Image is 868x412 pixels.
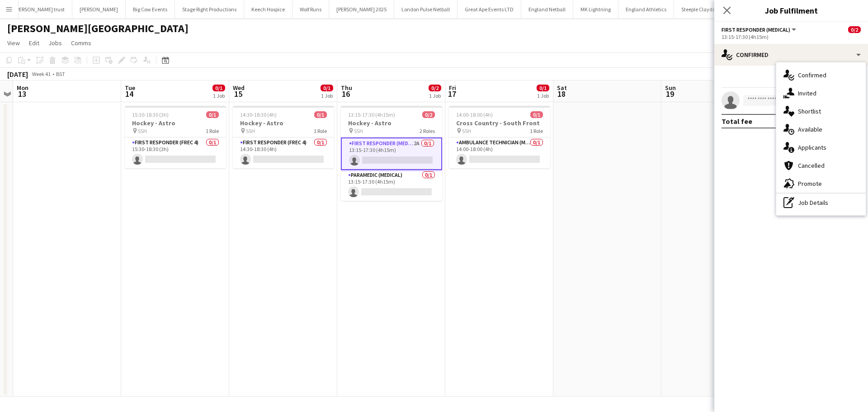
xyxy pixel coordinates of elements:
[573,0,618,18] button: MK Lightning
[314,128,327,134] span: 1 Role
[537,92,549,99] div: 1 Job
[72,0,126,18] button: [PERSON_NAME]
[244,0,292,18] button: Keech Hospice
[665,84,676,92] span: Sun
[67,37,95,49] a: Comms
[7,39,20,47] span: View
[674,0,759,18] button: Steeple Claydon Parish Council
[213,92,225,99] div: 1 Job
[314,111,327,118] span: 0/1
[246,128,255,134] span: SSH
[125,106,226,168] app-job-card: 15:30-18:30 (3h)0/1Hockey - Astro SSH1 RoleFirst Responder (FREC 4)0/115:30-18:30 (3h)
[722,33,861,40] div: 13:15-17:30 (4h15m)
[776,194,866,212] div: Job Details
[722,26,797,33] button: First Responder (Medical)
[714,5,868,16] h3: Job Fulfilment
[664,89,676,99] span: 19
[394,0,458,18] button: London Pulse Netball
[722,117,752,126] div: Total fee
[521,0,573,18] button: England Netball
[618,0,674,18] button: England Athletics
[354,128,363,134] span: SSH
[292,0,329,18] button: Wolf Runs
[7,22,189,35] h1: [PERSON_NAME][GEOGRAPHIC_DATA]
[4,37,24,49] a: View
[340,89,352,99] span: 16
[776,175,866,193] div: Promote
[530,128,543,134] span: 1 Role
[420,128,435,134] span: 2 Roles
[48,39,62,47] span: Jobs
[233,84,245,92] span: Wed
[15,89,28,99] span: 13
[776,102,866,120] div: Shortlist
[776,120,866,138] div: Available
[321,92,333,99] div: 1 Job
[45,37,66,49] a: Jobs
[462,128,471,134] span: SSH
[123,89,135,99] span: 14
[30,71,52,77] span: Week 41
[132,111,169,118] span: 15:30-18:30 (3h)
[776,84,866,102] div: Invited
[7,70,28,79] div: [DATE]
[449,84,456,92] span: Fri
[557,84,567,92] span: Sat
[341,84,352,92] span: Thu
[341,170,442,201] app-card-role: Paramedic (Medical)0/113:15-17:30 (4h15m)
[537,85,549,91] span: 0/1
[206,111,219,118] span: 0/1
[17,84,28,92] span: Mon
[125,119,226,127] h3: Hockey - Astro
[348,111,395,118] span: 13:15-17:30 (4h15m)
[530,111,543,118] span: 0/1
[556,89,567,99] span: 18
[321,85,333,91] span: 0/1
[341,137,442,170] app-card-role: First Responder (Medical)2A0/113:15-17:30 (4h15m)
[233,106,334,168] app-job-card: 14:30-18:30 (4h)0/1Hockey - Astro SSH1 RoleFirst Responder (FREC 4)0/114:30-18:30 (4h)
[175,0,244,18] button: Stage Right Productions
[848,26,861,33] span: 0/2
[449,137,550,168] app-card-role: Ambulance Technician (Medical)0/114:00-18:00 (4h)
[138,128,147,134] span: SSH
[329,0,394,18] button: [PERSON_NAME] 2025
[126,0,175,18] button: Big Cow Events
[25,37,43,49] a: Edit
[449,106,550,168] app-job-card: 14:00-18:00 (4h)0/1Cross Country - South Front SSH1 RoleAmbulance Technician (Medical)0/114:00-18...
[233,119,334,127] h3: Hockey - Astro
[212,85,225,91] span: 0/1
[776,156,866,175] div: Cancelled
[422,111,435,118] span: 0/2
[429,85,441,91] span: 0/2
[71,39,91,47] span: Comms
[56,71,65,77] div: BST
[240,111,277,118] span: 14:30-18:30 (4h)
[125,137,226,168] app-card-role: First Responder (FREC 4)0/115:30-18:30 (3h)
[722,26,790,33] span: First Responder (Medical)
[776,66,866,84] div: Confirmed
[341,106,442,201] app-job-card: 13:15-17:30 (4h15m)0/2Hockey - Astro SSH2 RolesFirst Responder (Medical)2A0/113:15-17:30 (4h15m) ...
[776,138,866,156] div: Applicants
[29,39,39,47] span: Edit
[714,44,868,66] div: Confirmed
[231,89,245,99] span: 15
[456,111,493,118] span: 14:00-18:00 (4h)
[458,0,521,18] button: Great Ape Events LTD
[206,128,219,134] span: 1 Role
[429,92,441,99] div: 1 Job
[448,89,456,99] span: 17
[125,84,135,92] span: Tue
[341,119,442,127] h3: Hockey - Astro
[233,137,334,168] app-card-role: First Responder (FREC 4)0/114:30-18:30 (4h)
[7,0,72,18] button: [PERSON_NAME] trust
[449,119,550,127] h3: Cross Country - South Front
